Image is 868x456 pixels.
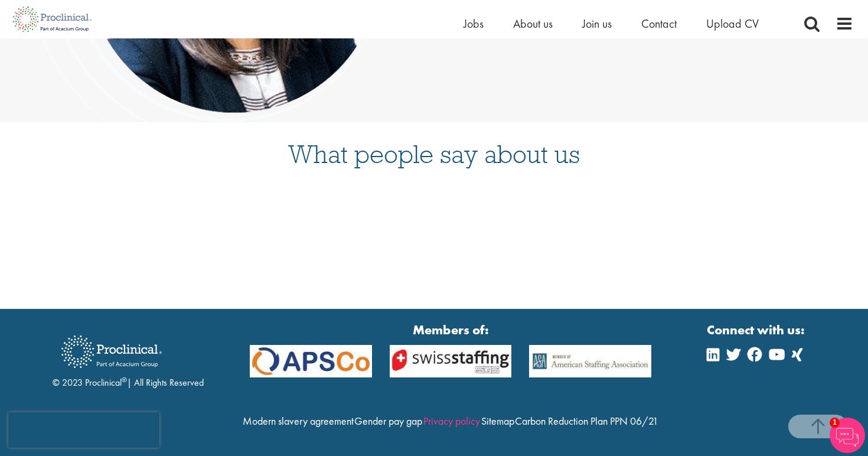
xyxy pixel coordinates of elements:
img: APSCo [241,345,381,377]
a: About us [513,16,553,31]
a: Privacy policy [423,414,480,428]
span: 1 [830,418,840,428]
img: Chatbot [830,418,865,453]
a: Gender pay gap [354,414,422,428]
a: Jobs [464,16,484,31]
img: Proclinical Recruitment [53,327,171,376]
img: APSCo [520,345,660,377]
a: Modern slavery agreement [243,414,354,428]
div: © 2023 Proclinical | All Rights Reserved [53,327,204,390]
a: Carbon Reduction Plan PPN 06/21 [515,414,658,428]
a: Join us [582,16,612,31]
strong: Connect with us: [707,321,807,339]
a: Contact [641,16,677,31]
strong: Members of: [250,321,651,339]
sup: ® [122,375,127,385]
img: APSCo [381,345,521,377]
a: Sitemap [481,414,514,428]
iframe: reCAPTCHA [8,412,159,448]
iframe: Customer reviews powered by Trustpilot [6,191,862,273]
a: Upload CV [706,16,759,31]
